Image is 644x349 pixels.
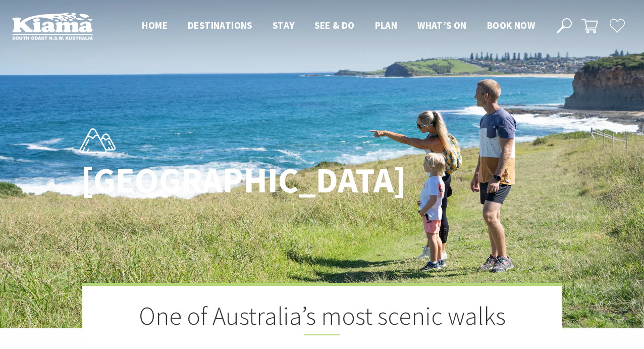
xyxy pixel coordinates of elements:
[188,19,252,31] span: Destinations
[142,19,168,31] span: Home
[81,161,366,200] h1: [GEOGRAPHIC_DATA]
[133,301,511,335] h2: One of Australia’s most scenic walks
[132,18,545,34] nav: Main Menu
[12,12,93,40] img: Kiama Logo
[487,19,535,31] span: Book now
[314,19,354,31] span: See & Do
[375,19,398,31] span: Plan
[273,19,295,31] span: Stay
[417,19,467,31] span: What’s On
